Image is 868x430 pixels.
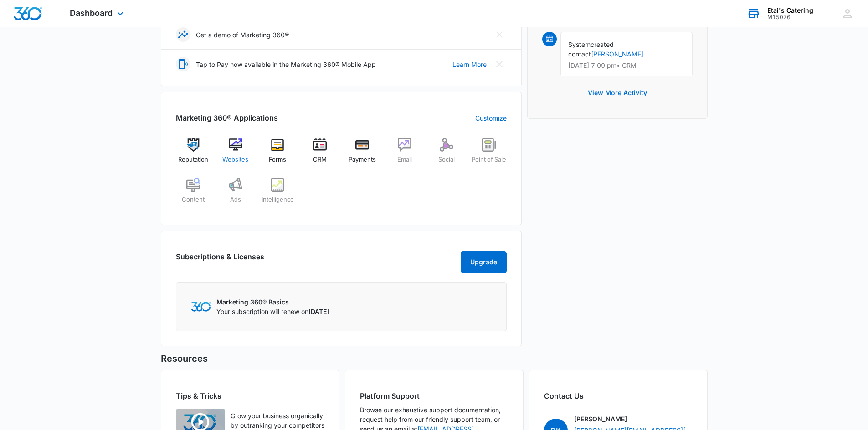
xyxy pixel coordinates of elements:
[216,307,329,316] p: Your subscription will renew on
[178,155,208,164] span: Reputation
[472,155,506,164] span: Point of Sale
[568,40,614,58] span: created contact
[269,155,286,164] span: Forms
[492,27,507,42] button: Close
[70,8,113,18] span: Dashboard
[429,138,464,171] a: Social
[262,195,294,204] span: Intelligence
[472,138,507,171] a: Point of Sale
[218,138,253,171] a: Websites
[568,62,685,69] p: [DATE] 7:09 pm • CRM
[475,113,507,123] a: Customize
[591,50,643,58] a: [PERSON_NAME]
[176,112,278,123] h2: Marketing 360® Applications
[313,155,327,164] span: CRM
[176,390,324,401] h2: Tips & Tricks
[218,178,253,211] a: Ads
[176,251,264,269] h2: Subscriptions & Licenses
[176,138,211,171] a: Reputation
[176,178,211,211] a: Content
[196,60,376,69] p: Tap to Pay now available in the Marketing 360® Mobile App
[182,195,205,204] span: Content
[360,390,508,401] h2: Platform Support
[308,308,329,315] span: [DATE]
[568,40,591,48] span: System
[222,155,248,164] span: Websites
[191,302,211,311] img: Marketing 360 Logo
[397,155,412,164] span: Email
[492,57,507,71] button: Close
[345,138,380,171] a: Payments
[349,155,376,164] span: Payments
[452,60,487,69] a: Learn More
[231,411,324,430] p: Grow your business organically by outranking your competitors
[579,82,656,104] button: View More Activity
[574,414,627,424] p: [PERSON_NAME]
[544,390,693,401] h2: Contact Us
[438,155,455,164] span: Social
[387,138,422,171] a: Email
[767,14,813,20] div: account id
[161,352,708,365] h5: Resources
[216,297,329,307] p: Marketing 360® Basics
[461,251,507,273] button: Upgrade
[196,30,289,40] p: Get a demo of Marketing 360®
[303,138,338,171] a: CRM
[767,7,813,14] div: account name
[260,178,295,211] a: Intelligence
[260,138,295,171] a: Forms
[230,195,241,204] span: Ads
